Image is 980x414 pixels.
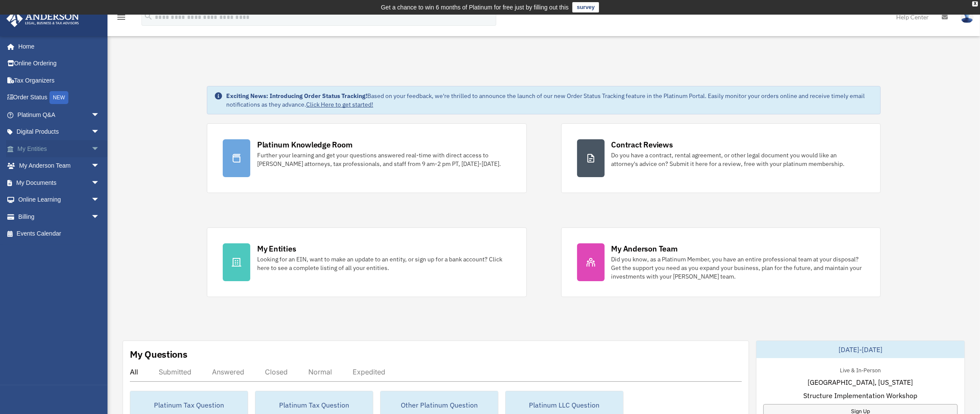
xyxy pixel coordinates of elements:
[6,208,113,225] a: Billingarrow_drop_down
[257,139,353,150] div: Platinum Knowledge Room
[6,140,113,157] a: My Entitiesarrow_drop_down
[212,368,244,376] div: Answered
[353,368,385,376] div: Expedited
[4,10,82,27] img: Anderson Advisors Platinum Portal
[833,365,888,374] div: Live & In-Person
[961,11,974,23] img: User Pic
[611,139,673,150] div: Contract Reviews
[91,140,108,158] span: arrow_drop_down
[207,123,527,193] a: Platinum Knowledge Room Further your learning and get your questions answered real-time with dire...
[6,72,113,89] a: Tax Organizers
[49,91,68,104] div: NEW
[265,368,288,376] div: Closed
[808,377,913,387] span: [GEOGRAPHIC_DATA], [US_STATE]
[257,255,511,272] div: Looking for an EIN, want to make an update to an entity, or sign up for a bank account? Click her...
[756,341,965,358] div: [DATE]-[DATE]
[91,208,108,226] span: arrow_drop_down
[306,101,373,108] a: Click Here to get started!
[381,2,569,12] div: Get a chance to win 6 months of Platinum for free just by filling out this
[308,368,332,376] div: Normal
[91,106,108,124] span: arrow_drop_down
[130,368,138,376] div: All
[144,12,153,21] i: search
[116,15,126,22] a: menu
[159,368,191,376] div: Submitted
[972,1,978,6] div: close
[91,157,108,175] span: arrow_drop_down
[6,38,108,55] a: Home
[611,151,865,168] div: Do you have a contract, rental agreement, or other legal document you would like an attorney's ad...
[6,174,113,191] a: My Documentsarrow_drop_down
[91,174,108,192] span: arrow_drop_down
[257,243,296,254] div: My Entities
[207,227,527,297] a: My Entities Looking for an EIN, want to make an update to an entity, or sign up for a bank accoun...
[91,191,108,209] span: arrow_drop_down
[116,12,126,22] i: menu
[804,390,918,401] span: Structure Implementation Workshop
[91,123,108,141] span: arrow_drop_down
[6,191,113,209] a: Online Learningarrow_drop_down
[130,348,187,361] div: My Questions
[6,55,113,72] a: Online Ordering
[6,89,113,107] a: Order StatusNEW
[611,255,865,281] div: Did you know, as a Platinum Member, you have an entire professional team at your disposal? Get th...
[6,106,113,123] a: Platinum Q&Aarrow_drop_down
[561,227,881,297] a: My Anderson Team Did you know, as a Platinum Member, you have an entire professional team at your...
[6,157,113,175] a: My Anderson Teamarrow_drop_down
[561,123,881,193] a: Contract Reviews Do you have a contract, rental agreement, or other legal document you would like...
[6,225,113,242] a: Events Calendar
[226,92,873,109] div: Based on your feedback, we're thrilled to announce the launch of our new Order Status Tracking fe...
[226,92,367,100] strong: Exciting News: Introducing Order Status Tracking!
[257,151,511,168] div: Further your learning and get your questions answered real-time with direct access to [PERSON_NAM...
[611,243,678,254] div: My Anderson Team
[6,123,113,141] a: Digital Productsarrow_drop_down
[572,2,599,12] a: survey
